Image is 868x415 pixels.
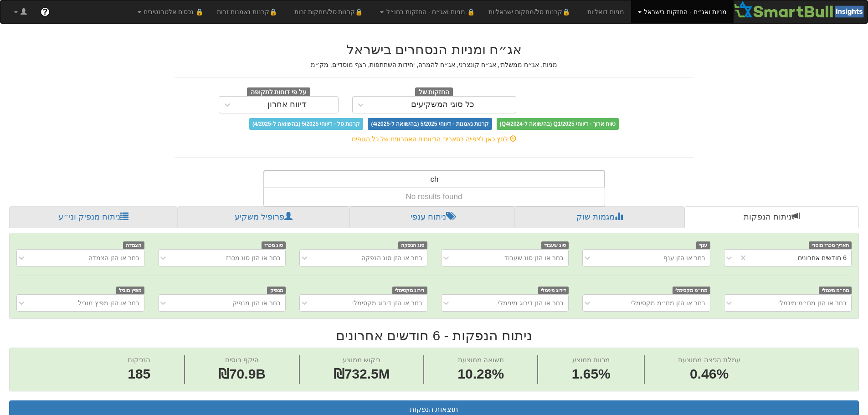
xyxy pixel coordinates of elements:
[631,0,734,23] a: מניות ואג״ח - החזקות בישראל
[498,298,564,307] div: בחר או הזן דירוג מינימלי
[631,298,705,307] div: בחר או הזן מח״מ מקסימלי
[175,61,694,68] h5: מניות, אג״ח ממשלתי, אג״ח קונצרני, אג״ח להמרה, יחידות השתתפות, רצף מוסדיים, מק״מ
[349,206,515,228] a: ניתוח ענפי
[288,0,373,23] a: 🔒קרנות סל/מחקות זרות
[696,241,710,249] span: ענף
[247,87,310,97] span: על פי דוחות לתקופה
[580,0,631,23] a: מניות דואליות
[78,298,139,307] div: בחר או הזן מפיץ מוביל
[267,287,286,294] span: מנפיק
[819,287,852,294] span: מח״מ מינמלי
[334,366,390,381] span: ₪732.5M
[88,253,139,262] div: בחר או הזן הצמדה
[128,356,150,364] span: הנפקות
[411,100,474,109] div: כל סוגי המשקיעים
[168,134,701,143] div: לחץ כאן לצפייה בתאריכי הדיווחים האחרונים של כל הגופים
[373,0,482,23] a: 🔒 מניות ואג״ח - החזקות בחו״ל
[225,356,259,364] span: היקף גיוסים
[123,241,144,249] span: הצמדה
[538,287,569,294] span: דירוג מינימלי
[361,253,422,262] div: בחר או הזן סוג הנפקה
[572,364,611,384] span: 1.65%
[218,366,266,381] span: ₪70.9B
[572,356,610,364] span: מרווח ממוצע
[226,253,281,262] div: בחר או הזן סוג מכרז
[131,0,211,23] a: 🔒 נכסים אלטרנטיבים
[249,118,363,130] span: קרנות סל - דיווחי 5/2025 (בהשוואה ל-4/2025)
[34,0,56,23] a: ?
[734,0,868,19] img: Smartbull
[678,356,740,364] span: עמלת הפצה ממוצעת
[232,298,281,307] div: בחר או הזן מנפיק
[178,206,349,228] a: פרופיל משקיע
[673,287,710,294] span: מח״מ מקסימלי
[42,7,47,16] span: ?
[352,298,422,307] div: בחר או הזן דירוג מקסימלי
[264,188,605,206] div: No results found
[497,118,619,130] span: טווח ארוך - דיווחי Q1/2025 (בהשוואה ל-Q4/2024)
[368,118,492,130] span: קרנות נאמנות - דיווחי 5/2025 (בהשוואה ל-4/2025)
[262,241,286,249] span: סוג מכרז
[175,42,694,57] h2: אג״ח ומניות הנסחרים בישראל
[16,405,852,414] h3: תוצאות הנפקות
[415,87,453,97] span: החזקות של
[457,364,504,384] span: 10.28%
[398,241,427,249] span: סוג הנפקה
[778,298,847,307] div: בחר או הזן מח״מ מינמלי
[809,241,852,249] span: תאריך מכרז מוסדי
[663,253,705,262] div: בחר או הזן ענף
[684,206,859,228] a: ניתוח הנפקות
[116,287,144,294] span: מפיץ מוביל
[9,328,859,343] h2: ניתוח הנפקות - 6 חודשים אחרונים
[515,206,684,228] a: מגמות שוק
[128,364,150,384] span: 185
[482,0,580,23] a: 🔒קרנות סל/מחקות ישראליות
[210,0,288,23] a: 🔒קרנות נאמנות זרות
[267,100,306,109] div: דיווח אחרון
[343,356,381,364] span: ביקוש ממוצע
[678,364,740,384] span: 0.46%
[541,241,569,249] span: סוג שעבוד
[392,287,427,294] span: דירוג מקסימלי
[458,356,504,364] span: תשואה ממוצעת
[9,206,178,228] a: ניתוח מנפיק וני״ע
[798,253,847,262] div: 6 חודשים אחרונים
[504,253,564,262] div: בחר או הזן סוג שעבוד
